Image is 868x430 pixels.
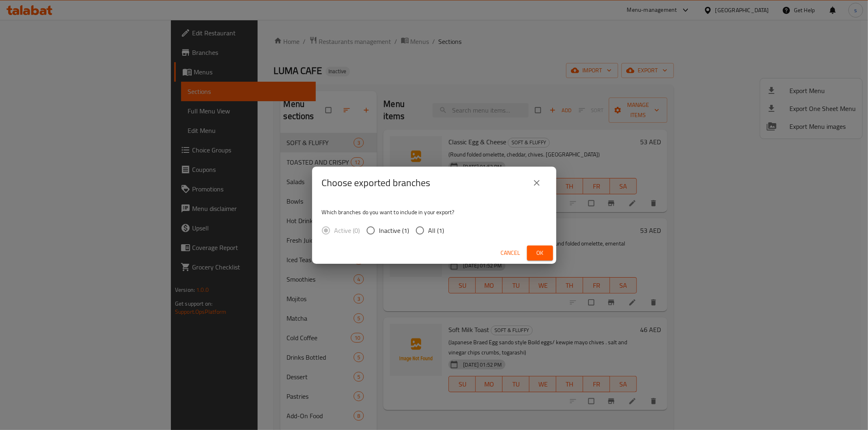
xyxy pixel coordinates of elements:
h2: Choose exported branches [322,176,431,189]
span: Ok [533,248,547,258]
span: Cancel [501,248,520,258]
span: Inactive (1) [379,226,409,235]
span: Active (0) [335,226,360,235]
button: Cancel [498,245,524,261]
span: All (1) [429,226,444,235]
button: close [527,173,547,193]
p: Which branches do you want to include in your export? [322,208,547,216]
button: Ok [527,245,553,261]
